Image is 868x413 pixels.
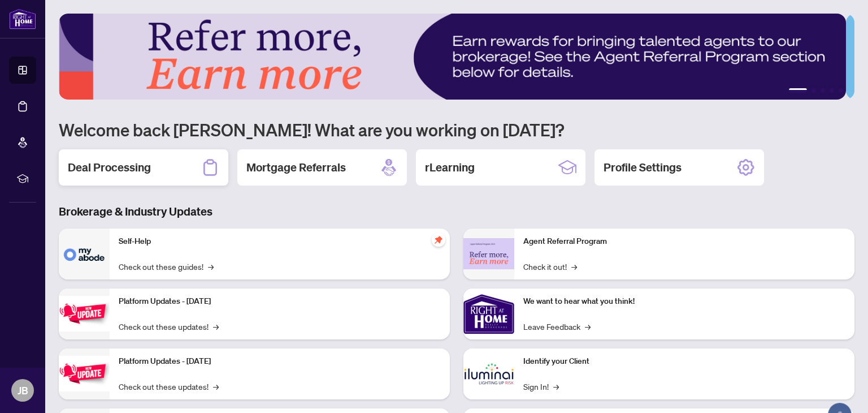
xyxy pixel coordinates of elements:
[119,355,441,368] p: Platform Updates - [DATE]
[432,233,445,247] span: pushpin
[463,238,514,269] img: Agent Referral Program
[59,14,846,100] img: Slide 0
[18,382,28,398] span: JB
[213,320,219,333] span: →
[811,88,816,93] button: 2
[208,260,214,273] span: →
[9,8,36,29] img: logo
[246,160,346,175] h2: Mortgage Referrals
[119,320,219,333] a: Check out these updates!→
[119,260,214,273] a: Check out these guides!→
[823,373,857,407] button: Open asap
[59,119,854,140] h1: Welcome back [PERSON_NAME]! What are you working on [DATE]?
[68,160,151,175] h2: Deal Processing
[585,320,591,333] span: →
[523,295,845,308] p: We want to hear what you think!
[523,355,845,368] p: Identify your Client
[839,88,843,93] button: 5
[119,380,219,393] a: Check out these updates!→
[830,88,834,93] button: 4
[523,320,591,333] a: Leave Feedback→
[463,349,514,399] img: Identify your Client
[59,204,854,220] h3: Brokerage & Industry Updates
[604,160,682,175] h2: Profile Settings
[463,289,514,339] img: We want to hear what you think!
[59,356,110,392] img: Platform Updates - July 8, 2025
[789,88,807,93] button: 1
[523,235,845,248] p: Agent Referral Program
[213,380,219,393] span: →
[425,160,475,175] h2: rLearning
[119,295,441,308] p: Platform Updates - [DATE]
[59,296,110,332] img: Platform Updates - July 21, 2025
[59,229,110,279] img: Self-Help
[119,235,441,248] p: Self-Help
[523,380,559,393] a: Sign In!→
[821,88,825,93] button: 3
[523,260,577,273] a: Check it out!→
[571,260,577,273] span: →
[553,380,559,393] span: →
